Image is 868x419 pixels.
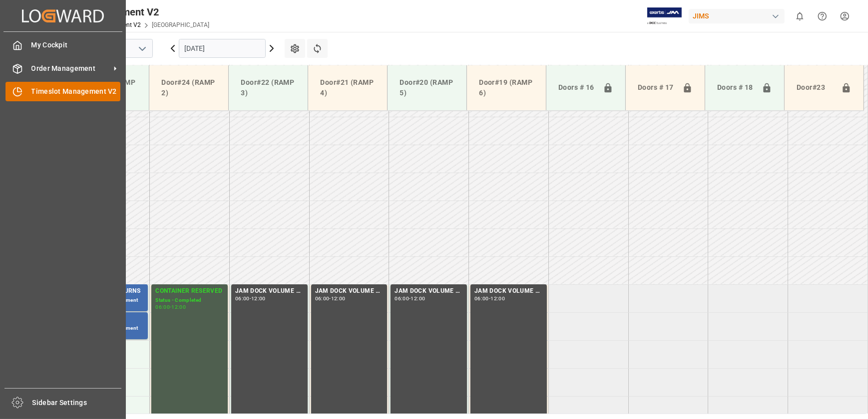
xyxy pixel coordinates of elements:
[713,78,758,97] div: Doors # 18
[395,286,463,296] div: JAM DOCK VOLUME CONTROL
[647,7,682,25] img: Exertis%20JAM%20-%20Email%20Logo.jpg_1722504956.jpg
[250,296,251,301] div: -
[316,73,379,102] div: Door#21 (RAMP 4)
[489,296,490,301] div: -
[155,305,170,309] div: 06:00
[315,286,384,296] div: JAM DOCK VOLUME CONTROL
[235,286,304,296] div: JAM DOCK VOLUME CONTROL
[170,305,171,309] div: -
[409,296,411,301] div: -
[474,296,489,301] div: 06:00
[554,78,599,97] div: Doors # 16
[251,296,266,301] div: 12:00
[155,286,224,296] div: CONTAINER RESERVED
[155,296,224,305] div: Status - Completed
[31,86,121,97] span: Timeslot Management V2
[789,5,811,27] button: show 0 new notifications
[490,296,505,301] div: 12:00
[157,73,220,102] div: Door#24 (RAMP 2)
[32,398,122,408] span: Sidebar Settings
[395,296,409,301] div: 06:00
[396,73,458,102] div: Door#20 (RAMP 5)
[474,286,543,296] div: JAM DOCK VOLUME CONTROL
[171,305,186,309] div: 12:00
[411,296,426,301] div: 12:00
[237,73,300,102] div: Door#22 (RAMP 3)
[43,4,209,19] div: Timeslot Management V2
[31,40,121,50] span: My Cockpit
[134,41,149,56] button: open menu
[5,82,120,101] a: Timeslot Management V2
[235,296,250,301] div: 06:00
[811,5,834,27] button: Help Center
[179,39,266,58] input: DD.MM.YYYY
[331,296,346,301] div: 12:00
[634,78,678,97] div: Doors # 17
[5,35,120,55] a: My Cockpit
[475,73,538,102] div: Door#19 (RAMP 6)
[315,296,330,301] div: 06:00
[689,6,789,25] button: JIMS
[793,78,837,97] div: Door#23
[329,296,331,301] div: -
[31,63,110,74] span: Order Management
[689,9,785,23] div: JIMS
